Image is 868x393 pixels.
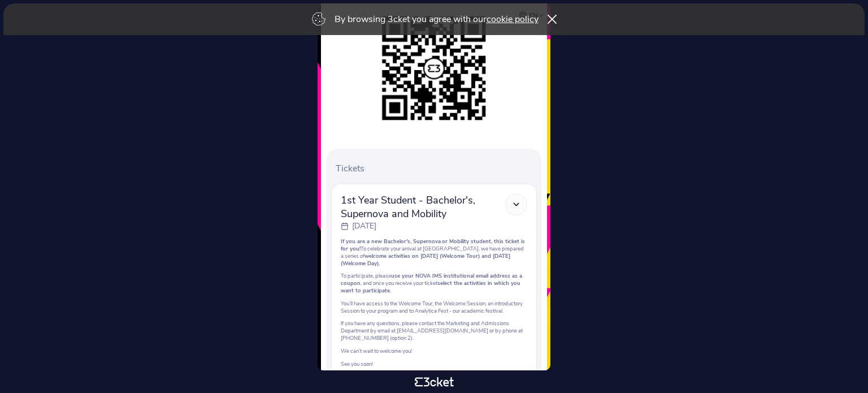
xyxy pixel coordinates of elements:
p: To participate, please , and once you receive your ticket [341,272,527,294]
strong: If you are a new Bachelor's, Supernova [341,237,441,245]
p: [DATE] [352,221,376,232]
p: See you soon! [341,360,527,368]
p: To celebrate your arrival at [GEOGRAPHIC_DATA], we have prepared a series of [341,237,527,267]
p: You’ll have access to the Welcome Tour, the Welcome Session, an introductory Session to your prog... [341,300,527,314]
strong: welcome activities on [DATE] (Welcome Tour) and [DATE] (Welcome Day). [341,252,510,267]
p: If you have any questions, please contact the Marketing and Admissions Department by email at [EM... [341,319,527,342]
a: cookie policy [487,13,539,25]
strong: select the activities in which you want to participate. [341,279,520,294]
strong: use your NOVA IMS institutional email address as a coupon [341,272,522,287]
img: 2a8d4416b8454cf0bb44688f525c7fc5.png [376,11,492,126]
span: 1st Year Student - Bachelor's, Supernova and Mobility [341,193,505,221]
p: By browsing 3cket you agree with our [335,13,539,25]
strong: or Mobility student, this ticket is for you! [341,237,525,252]
p: We can’t wait to welcome you! [341,347,527,355]
p: Tickets [336,162,537,175]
